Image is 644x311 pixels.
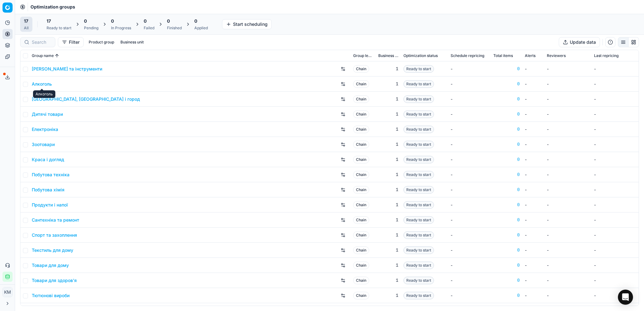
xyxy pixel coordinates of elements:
td: - [544,258,591,273]
span: Total items [493,53,513,58]
div: 1 [378,202,398,208]
td: - [544,167,591,182]
span: Ready to start [403,110,434,118]
td: - [522,92,544,107]
div: 1 [378,126,398,133]
div: Ready to start [47,25,71,31]
td: - [448,288,491,303]
div: 1 [378,66,398,72]
td: - [591,182,639,197]
td: - [522,167,544,182]
span: Chain [353,126,369,133]
td: - [448,152,491,167]
td: - [448,61,491,76]
div: 0 [493,156,520,163]
a: Електроніка [32,126,58,133]
a: 0 [493,217,520,223]
td: - [448,122,491,137]
span: КM [3,287,12,297]
td: - [591,61,639,76]
td: - [591,212,639,228]
span: Ready to start [403,292,434,299]
td: - [544,228,591,243]
span: Chain [353,141,369,148]
span: Ready to start [403,80,434,88]
a: Сантехніка та ремонт [32,217,79,223]
div: 1 [378,232,398,238]
a: Текстиль для дому [32,247,73,253]
a: Побутова техніка [32,172,69,178]
td: - [448,137,491,152]
td: - [448,167,491,182]
a: Продукти і напої [32,202,68,208]
button: Filter [58,37,84,47]
span: Chain [353,171,369,178]
span: Ready to start [403,216,434,224]
td: - [522,107,544,122]
td: - [591,137,639,152]
a: Алкоголь [32,81,52,87]
a: 0 [493,111,520,117]
a: Тютюнові вироби [32,292,69,299]
td: - [448,243,491,258]
a: Зоотовари [32,141,55,148]
td: - [544,76,591,92]
a: Товари для здоров'я [32,277,77,284]
div: 1 [378,172,398,178]
span: Chain [353,95,369,103]
span: Group level [353,53,373,58]
span: Chain [353,216,369,224]
div: Failed [144,25,154,31]
td: - [448,212,491,228]
a: [PERSON_NAME] та інструменти [32,66,102,72]
td: - [544,243,591,258]
td: - [544,273,591,288]
td: - [591,243,639,258]
a: 0 [493,81,520,87]
a: 0 [493,292,520,299]
span: Group name [32,53,54,58]
span: Ready to start [403,186,434,194]
span: 17 [47,18,51,24]
td: - [591,152,639,167]
div: 0 [493,141,520,148]
div: 1 [378,217,398,223]
span: Chain [353,156,369,163]
span: 0 [194,18,197,24]
div: 1 [378,141,398,148]
td: - [544,212,591,228]
div: Finished [167,25,182,31]
span: Chain [353,65,369,73]
td: - [522,137,544,152]
span: Ready to start [403,201,434,209]
a: [GEOGRAPHIC_DATA], [GEOGRAPHIC_DATA] і город [32,96,140,102]
span: Ready to start [403,65,434,73]
span: Chain [353,277,369,284]
div: Pending [84,25,98,31]
button: КM [3,287,13,297]
a: 0 [493,96,520,102]
span: Ready to start [403,95,434,103]
a: Спорт та захоплення [32,232,77,238]
td: - [544,137,591,152]
span: Ready to start [403,262,434,269]
button: Business unit [118,38,146,46]
td: - [448,76,491,92]
div: 0 [493,262,520,269]
div: Open Intercom Messenger [618,290,633,305]
td: - [522,212,544,228]
td: - [544,92,591,107]
td: - [522,273,544,288]
input: Search [32,39,51,45]
div: 0 [493,232,520,238]
a: Дитячі товари [32,111,63,117]
a: 0 [493,126,520,133]
td: - [448,107,491,122]
button: Update data [559,37,600,47]
button: Start scheduling [222,19,272,29]
div: 0 [493,172,520,178]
